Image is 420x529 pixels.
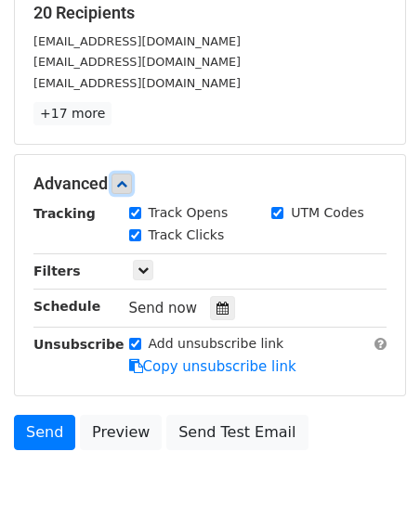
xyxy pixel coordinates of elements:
[33,76,241,90] small: [EMAIL_ADDRESS][DOMAIN_NAME]
[33,55,241,69] small: [EMAIL_ADDRESS][DOMAIN_NAME]
[291,203,363,223] label: UTM Codes
[129,300,198,316] span: Send now
[149,334,284,354] label: Add unsubscribe link
[166,415,308,450] a: Send Test Email
[33,299,100,314] strong: Schedule
[33,206,96,221] strong: Tracking
[33,264,81,278] strong: Filters
[149,203,229,223] label: Track Opens
[33,3,387,23] h5: 20 Recipients
[33,102,112,125] a: +17 more
[327,440,420,529] iframe: Chat Widget
[129,358,296,375] a: Copy unsubscribe link
[33,174,387,194] h5: Advanced
[80,415,162,450] a: Preview
[33,337,125,352] strong: Unsubscribe
[33,34,241,48] small: [EMAIL_ADDRESS][DOMAIN_NAME]
[14,415,75,450] a: Send
[149,226,225,245] label: Track Clicks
